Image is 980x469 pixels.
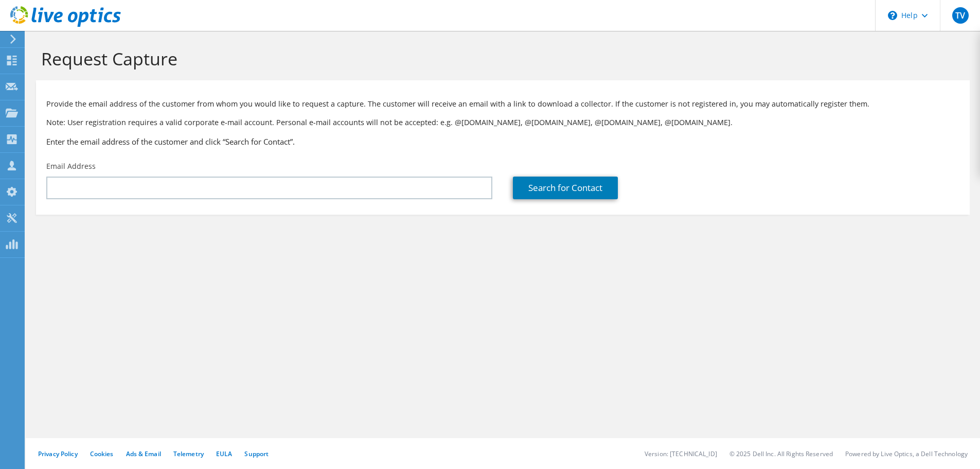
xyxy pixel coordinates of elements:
[645,449,717,458] li: Version: [TECHNICAL_ID]
[216,449,232,458] a: EULA
[952,7,969,24] span: TV
[845,449,968,458] li: Powered by Live Optics, a Dell Technology
[41,48,959,70] h1: Request Capture
[46,117,959,128] p: Note: User registration requires a valid corporate e-mail account. Personal e-mail accounts will ...
[888,11,897,20] svg: \n
[90,449,114,458] a: Cookies
[513,177,618,199] a: Search for Contact
[38,449,78,458] a: Privacy Policy
[244,449,269,458] a: Support
[173,449,204,458] a: Telemetry
[729,449,833,458] li: © 2025 Dell Inc. All Rights Reserved
[126,449,161,458] a: Ads & Email
[46,98,959,110] p: Provide the email address of the customer from whom you would like to request a capture. The cust...
[46,161,96,171] label: Email Address
[46,136,959,147] h3: Enter the email address of the customer and click “Search for Contact”.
